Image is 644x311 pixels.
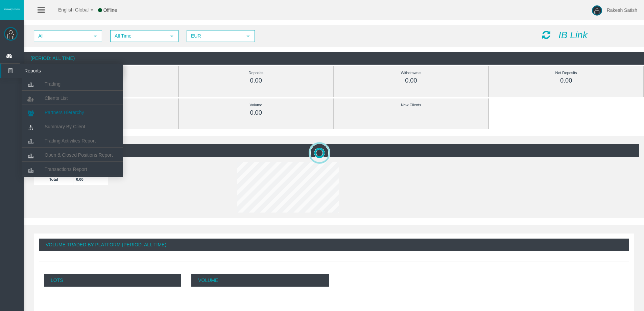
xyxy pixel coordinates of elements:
span: Summary By Client [45,124,85,129]
a: Trading Activities Report [22,135,123,147]
div: New Clients [349,101,473,109]
i: Reload Dashboard [542,30,550,40]
a: Open & Closed Positions Report [22,149,123,161]
div: Withdrawals [349,69,473,77]
span: Trading Activities Report [45,138,96,143]
div: Volume [194,101,318,109]
span: EUR [187,31,242,41]
span: Clients List [45,95,68,101]
p: Lots [44,274,181,287]
a: Transactions Report [22,163,123,175]
span: Reports [19,64,86,78]
span: Open & Closed Positions Report [45,152,113,158]
div: Deposits [194,69,318,77]
div: Volume Traded By Platform (Period: All Time) [39,239,629,251]
div: (Period: All Time) [24,52,644,65]
span: All [34,31,89,41]
span: Partners Hierarchy [45,110,84,115]
span: select [93,34,98,39]
div: 0.00 [194,77,318,85]
a: Reports [1,64,123,78]
img: user-image [592,5,602,16]
span: All Time [111,31,166,41]
a: Summary By Client [22,120,123,133]
span: select [169,34,174,39]
span: select [245,34,251,39]
div: 0.00 [194,109,318,117]
div: 0.00 [349,77,473,85]
span: Rakesh Satish [607,7,637,13]
span: English Global [49,7,89,13]
div: Net Deposits [504,69,628,77]
i: IB Link [558,30,588,40]
img: logo.svg [3,8,20,10]
td: Total [34,174,73,185]
span: Transactions Report [45,166,87,172]
a: Trading [22,78,123,90]
span: Offline [103,7,117,13]
div: 0.00 [504,77,628,85]
p: Volume [191,274,329,287]
a: Partners Hierarchy [22,106,123,118]
td: 0.00 [73,174,109,185]
a: Clients List [22,92,123,104]
span: Trading [45,81,61,87]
